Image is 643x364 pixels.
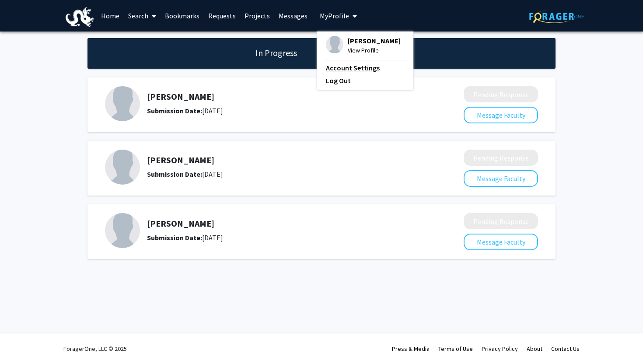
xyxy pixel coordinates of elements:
[147,218,417,229] h5: [PERSON_NAME]
[161,0,204,31] a: Bookmarks
[464,213,538,229] button: Pending Response
[147,169,417,179] div: [DATE]
[147,232,417,243] div: [DATE]
[147,105,417,116] div: [DATE]
[253,47,300,59] h1: In Progress
[326,36,343,53] img: Profile Picture
[326,36,401,55] div: Profile Picture[PERSON_NAME]View Profile
[124,0,161,31] a: Search
[7,325,37,357] iframe: Chat
[348,36,401,45] span: [PERSON_NAME]
[464,174,538,183] a: Message Faculty
[66,7,94,27] img: Drexel University Logo
[464,86,538,102] button: Pending Response
[63,333,127,364] div: ForagerOne, LLC © 2025
[147,91,417,102] h5: [PERSON_NAME]
[204,0,240,31] a: Requests
[392,345,430,353] a: Press & Media
[348,45,401,55] span: View Profile
[97,0,124,31] a: Home
[326,75,405,86] a: Log Out
[464,111,538,119] a: Message Faculty
[105,213,140,248] img: Profile Picture
[464,107,538,123] button: Message Faculty
[240,0,274,31] a: Projects
[482,345,518,353] a: Privacy Policy
[464,234,538,250] button: Message Faculty
[105,150,140,185] img: Profile Picture
[147,170,202,178] b: Submission Date:
[147,233,202,242] b: Submission Date:
[326,63,405,73] a: Account Settings
[147,106,202,115] b: Submission Date:
[320,11,349,20] span: My Profile
[529,10,584,23] img: ForagerOne Logo
[438,345,473,353] a: Terms of Use
[551,345,580,353] a: Contact Us
[464,238,538,246] a: Message Faculty
[464,150,538,166] button: Pending Response
[105,86,140,121] img: Profile Picture
[274,0,312,31] a: Messages
[147,155,417,165] h5: [PERSON_NAME]
[464,170,538,187] button: Message Faculty
[527,345,542,353] a: About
